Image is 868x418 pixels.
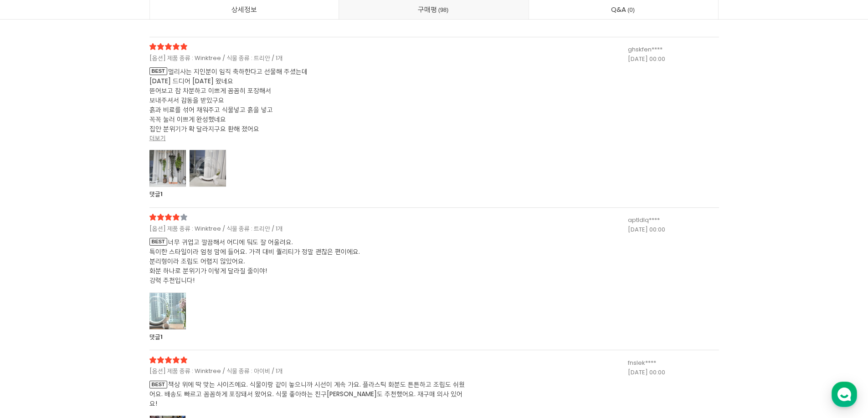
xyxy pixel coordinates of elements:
[60,288,118,311] a: 대화
[149,67,167,75] span: BEST
[149,134,166,142] strong: 더보기
[118,288,175,311] a: 설정
[149,238,167,246] span: BEST
[3,288,60,311] a: 홈
[149,367,446,376] span: [옵션] 제품 종류 : Winktree / 식물 종류 : 아이비 / 1개
[141,302,152,309] span: 설정
[160,332,163,341] span: 1
[149,67,468,134] span: 멀리사는 지인분이 임직 축하한다고 선물해 주셨는데 [DATE] 드디어 [DATE] 왔네요 뜯어보고 참 차분하고 이쁘게 꼼꼼히 포장해서 보내주셔서 감동을 받았구요 흙과 비료를 ...
[628,225,719,235] div: [DATE] 00:00
[437,5,450,15] span: 98
[628,55,719,64] div: [DATE] 00:00
[626,5,636,15] span: 0
[149,332,160,341] strong: 댓글
[149,224,446,234] span: [옵션] 제품 종류 : Winktree / 식물 종류 : 트리안 / 1개
[628,368,719,378] div: [DATE] 00:00
[149,381,167,388] span: BEST
[83,302,94,310] span: 대화
[160,190,163,198] span: 1
[29,302,34,309] span: 홈
[149,190,160,198] strong: 댓글
[149,237,468,285] span: 너무 귀엽고 깔끔해서 어디에 둬도 잘 어울려요. 특이한 스타일이라 엄청 맘에 들어요. 가격 대비 퀄리티가 정말 괜찮은 편이에요. 분리형이라 조립도 어렵지 않았어요. 화분 하나...
[149,380,468,408] span: 책상 위에 딱 맞는 사이즈예요. 식물이랑 같이 놓으니까 시선이 계속 가요. 플라스틱 화분도 튼튼하고 조립도 쉬웠어요. 배송도 빠르고 꼼꼼하게 포장돼서 왔어요. 식물 좋아하는 ...
[149,54,446,63] span: [옵션] 제품 종류 : Winktree / 식물 종류 : 트리안 / 1개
